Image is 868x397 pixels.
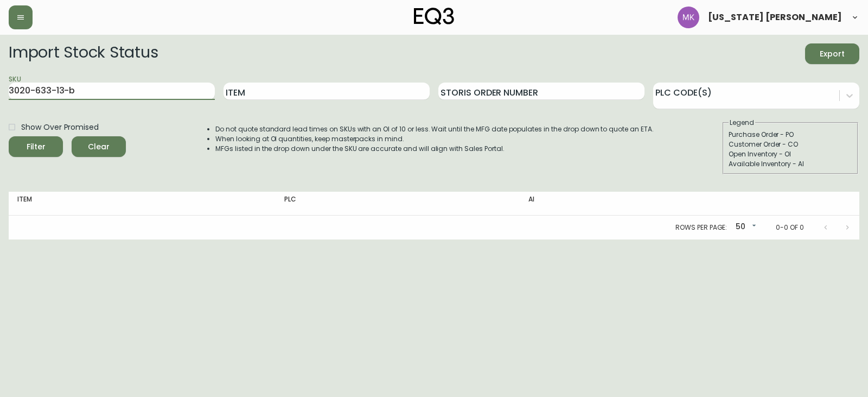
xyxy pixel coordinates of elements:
th: AI [520,192,714,216]
button: Clear [72,136,126,157]
span: [US_STATE] [PERSON_NAME] [708,13,842,22]
th: PLC [276,192,520,216]
span: Export [814,47,851,61]
p: 0-0 of 0 [776,223,804,232]
li: When looking at OI quantities, keep masterpacks in mind. [215,134,654,144]
li: Do not quote standard lead times on SKUs with an OI of 10 or less. Wait until the MFG date popula... [215,124,654,134]
th: Item [9,192,276,216]
img: ea5e0531d3ed94391639a5d1768dbd68 [678,7,699,28]
p: Rows per page: [675,223,727,232]
img: logo [414,8,454,25]
button: Export [805,43,859,64]
div: Purchase Order - PO [729,130,852,140]
h2: Import Stock Status [9,43,158,64]
li: MFGs listed in the drop down under the SKU are accurate and will align with Sales Portal. [215,144,654,154]
legend: Legend [729,118,755,128]
div: Customer Order - CO [729,140,852,149]
div: 50 [731,218,758,236]
div: Available Inventory - AI [729,159,852,169]
span: Clear [80,140,117,154]
div: Open Inventory - OI [729,149,852,159]
button: Filter [9,136,63,157]
span: Show Over Promised [21,122,99,133]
